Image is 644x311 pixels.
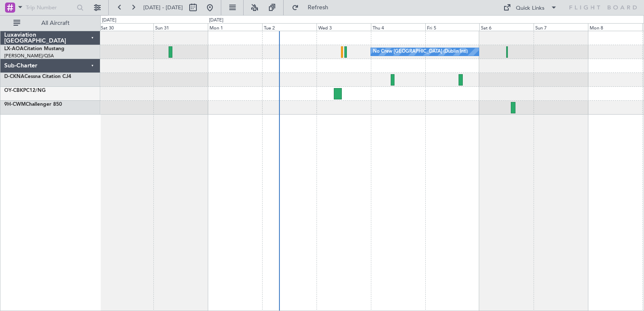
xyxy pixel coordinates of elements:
[26,1,74,14] input: Trip Number
[4,74,24,79] span: D-CKNA
[4,102,62,107] a: 9H-CWMChallenger 850
[143,4,183,11] span: [DATE] - [DATE]
[4,88,46,93] a: OY-CBKPC12/NG
[209,17,223,24] div: [DATE]
[4,74,71,79] a: D-CKNACessna Citation CJ4
[208,23,262,31] div: Mon 1
[516,4,545,13] div: Quick Links
[4,53,54,59] a: [PERSON_NAME]/QSA
[288,1,338,14] button: Refresh
[153,23,208,31] div: Sun 31
[479,23,534,31] div: Sat 6
[22,20,89,26] span: All Aircraft
[534,23,588,31] div: Sun 7
[4,88,23,93] span: OY-CBK
[4,102,26,107] span: 9H-CWM
[4,46,24,51] span: LX-AOA
[301,5,336,11] span: Refresh
[499,1,561,14] button: Quick Links
[371,23,425,31] div: Thu 4
[102,17,116,24] div: [DATE]
[4,46,64,51] a: LX-AOACitation Mustang
[588,23,642,31] div: Mon 8
[9,16,91,30] button: All Aircraft
[99,23,153,31] div: Sat 30
[262,23,317,31] div: Tue 2
[425,23,480,31] div: Fri 5
[373,46,468,58] div: No Crew [GEOGRAPHIC_DATA] (Dublin Intl)
[317,23,371,31] div: Wed 3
